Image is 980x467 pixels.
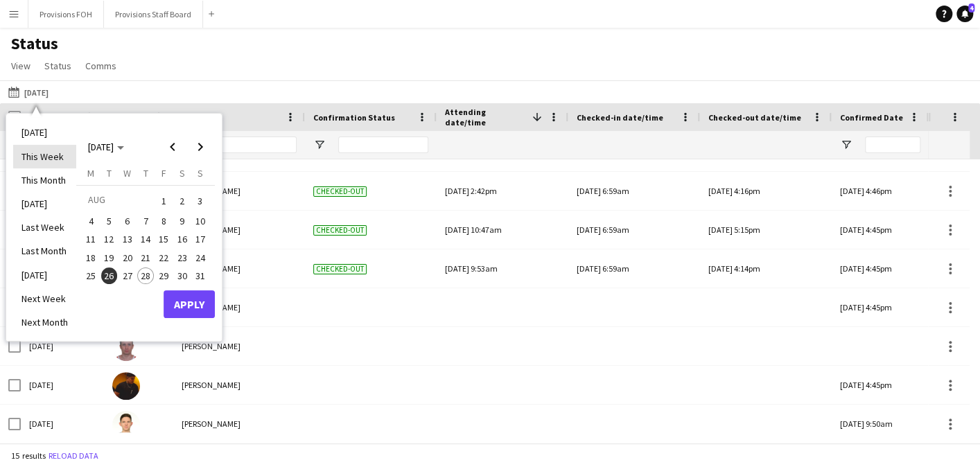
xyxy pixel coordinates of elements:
button: 04-08-2025 [82,212,100,230]
div: [DATE] 6:59am [577,211,692,249]
span: W [123,167,131,179]
span: Checked-out [313,186,367,197]
span: 3 [192,191,209,211]
button: 19-08-2025 [100,249,118,267]
span: M [87,167,94,179]
button: 21-08-2025 [137,249,155,267]
span: Checked-in date/time [577,112,663,123]
button: Choose month and year [82,134,130,159]
li: Last Month [13,239,76,263]
button: 10-08-2025 [191,212,209,230]
span: F [161,167,166,179]
div: [DATE] 6:59am [577,249,692,288]
a: Comms [80,57,122,75]
button: 25-08-2025 [82,267,100,285]
span: 15 [155,231,172,248]
img: Timothy Lampitoc [112,372,140,400]
span: 11 [82,231,99,248]
span: T [143,167,148,179]
img: Yevhenii Yatsenko [112,333,140,361]
div: [DATE] 4:45pm [832,288,929,326]
span: 21 [137,249,154,266]
button: 01-08-2025 [155,191,173,212]
span: 23 [174,249,191,266]
li: [DATE] [13,192,76,215]
div: [DATE] 10:47am [445,211,560,249]
button: 17-08-2025 [191,230,209,248]
div: [DATE] 9:50am [832,405,929,443]
input: Name Filter Input [207,136,297,153]
div: [DATE] [21,327,104,365]
button: 22-08-2025 [155,249,173,267]
button: 28-08-2025 [137,267,155,285]
button: 07-08-2025 [137,212,155,230]
span: 28 [137,267,154,284]
span: View [11,60,30,72]
button: 05-08-2025 [100,212,118,230]
div: [DATE] 4:45pm [832,366,929,404]
span: 1 [155,191,172,211]
button: 14-08-2025 [137,230,155,248]
button: Apply [164,290,215,318]
span: 6 [119,213,136,229]
button: 09-08-2025 [173,212,191,230]
span: 26 [101,267,118,284]
li: Next Month [13,310,76,334]
button: 06-08-2025 [119,212,137,230]
span: 4 [968,3,974,12]
td: AUG [82,191,155,212]
div: [DATE] 4:45pm [832,211,929,249]
button: 24-08-2025 [191,249,209,267]
button: Previous month [159,133,186,161]
span: 22 [155,249,172,266]
span: Confirmation Status [313,112,395,123]
li: Last Week [13,215,76,239]
button: 08-08-2025 [155,212,173,230]
button: Provisions Staff Board [104,1,203,28]
span: [PERSON_NAME] [182,418,240,429]
input: Confirmation Status Filter Input [338,136,428,153]
button: Open Filter Menu [313,139,326,151]
li: This Month [13,168,76,192]
span: Confirmed Date [840,112,903,123]
span: [PERSON_NAME] [182,341,240,351]
span: 9 [174,213,191,229]
button: 02-08-2025 [173,191,191,212]
div: [DATE] [21,405,104,443]
span: 31 [192,267,209,284]
div: [DATE] 6:59am [577,172,692,210]
button: Next month [186,133,214,161]
span: 16 [174,231,191,248]
li: [DATE] [13,121,76,144]
li: Next Week [13,287,76,310]
span: 5 [101,213,118,229]
input: Confirmed Date Filter Input [865,136,920,153]
span: 10 [192,213,209,229]
button: 12-08-2025 [100,230,118,248]
span: 8 [155,213,172,229]
button: 27-08-2025 [119,267,137,285]
span: 18 [82,249,99,266]
div: [DATE] [21,366,104,404]
button: 29-08-2025 [155,267,173,285]
span: Checked-out [313,264,367,274]
span: Comms [85,60,116,72]
div: [DATE] 4:14pm [708,249,823,288]
button: 30-08-2025 [173,267,191,285]
a: 4 [956,6,973,22]
div: [DATE] 4:16pm [708,172,823,210]
div: [DATE] 9:53am [445,249,560,288]
button: 03-08-2025 [191,191,209,212]
img: Vitalii Kikot [112,411,140,439]
span: Photo [112,112,136,123]
div: [DATE] 4:46pm [832,172,929,210]
button: 26-08-2025 [100,267,118,285]
button: [DATE] [6,84,51,100]
button: Open Filter Menu [840,139,852,151]
span: S [198,167,203,179]
button: 31-08-2025 [191,267,209,285]
span: 27 [119,267,136,284]
span: 24 [192,249,209,266]
a: Status [39,57,77,75]
span: Status [44,60,71,72]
